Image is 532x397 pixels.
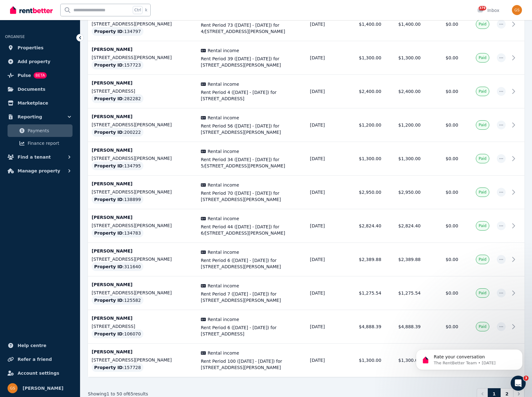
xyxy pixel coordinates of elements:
[18,99,48,107] span: Marketplace
[446,324,458,329] span: $0.00
[512,5,522,15] img: Gabriel Sarajinsky
[94,163,123,169] span: Property ID
[18,44,44,52] span: Properties
[5,111,75,123] button: Reporting
[306,75,346,108] td: [DATE]
[5,69,75,82] a: PulseBETA
[92,363,143,372] div: : 157728
[385,41,424,75] td: $1,300.00
[5,151,75,163] button: Find a tenant
[306,176,346,209] td: [DATE]
[201,324,303,337] span: Rent Period 6 ([DATE] - [DATE]) for [STREET_ADDRESS]
[5,83,75,95] a: Documents
[306,209,346,243] td: [DATE]
[385,310,424,344] td: $4,888.39
[346,243,385,276] td: $2,389.88
[306,243,346,276] td: [DATE]
[94,331,123,337] span: Property ID
[385,75,424,108] td: $2,400.00
[92,61,143,69] div: : 157723
[92,181,193,187] p: [PERSON_NAME]
[201,156,303,169] span: Rent Period 34 ([DATE] - [DATE]) for 5/[STREET_ADDRESS][PERSON_NAME]
[10,5,53,15] img: RentBetter
[306,310,346,344] td: [DATE]
[128,391,133,396] span: 65
[92,161,143,170] div: : 134795
[208,316,239,323] span: Rental income
[446,156,458,161] span: $0.00
[346,142,385,176] td: $1,300.00
[477,7,499,14] div: Inbox
[18,167,60,175] span: Manage property
[92,189,193,195] p: [STREET_ADDRESS][PERSON_NAME]
[479,257,486,262] span: Paid
[346,276,385,310] td: $1,275.54
[446,55,458,60] span: $0.00
[346,310,385,344] td: $4,888.39
[94,196,123,203] span: Property ID
[28,127,70,134] span: Payments
[201,56,303,68] span: Rent Period 39 ([DATE] - [DATE]) for [STREET_ADDRESS][PERSON_NAME]
[306,41,346,75] td: [DATE]
[208,350,239,356] span: Rental income
[92,214,193,220] p: [PERSON_NAME]
[385,8,424,41] td: $1,400.00
[201,358,303,371] span: Rent Period 100 ([DATE] - [DATE]) for [STREET_ADDRESS][PERSON_NAME]
[5,41,75,54] a: Properties
[92,195,143,204] div: : 138899
[346,8,385,41] td: $1,400.00
[346,108,385,142] td: $1,200.00
[18,113,42,121] span: Reporting
[446,89,458,94] span: $0.00
[34,72,47,79] span: BETA
[18,72,31,79] span: Pulse
[5,353,75,366] a: Refer a friend
[5,339,75,352] a: Help centre
[5,165,75,177] button: Manage property
[346,344,385,377] td: $1,300.00
[92,113,193,120] p: [PERSON_NAME]
[479,324,486,329] span: Paid
[201,22,303,35] span: Rent Period 73 ([DATE] - [DATE]) for 4/[STREET_ADDRESS][PERSON_NAME]
[5,97,75,109] a: Marketplace
[479,291,486,296] span: Paid
[92,329,143,338] div: : 106070
[446,223,458,228] span: $0.00
[8,383,18,393] img: Gabriel Sarajinsky
[18,85,46,93] span: Documents
[92,21,193,27] p: [STREET_ADDRESS][PERSON_NAME]
[208,249,239,255] span: Rental income
[446,122,458,128] span: $0.00
[18,369,59,377] span: Account settings
[385,108,424,142] td: $1,200.00
[92,122,193,128] p: [STREET_ADDRESS][PERSON_NAME]
[92,281,193,288] p: [PERSON_NAME]
[92,262,143,271] div: : 311640
[92,229,143,237] div: : 134783
[201,291,303,303] span: Rent Period 7 ([DATE] - [DATE]) for [STREET_ADDRESS][PERSON_NAME]
[524,376,529,381] span: 3
[92,88,193,94] p: [STREET_ADDRESS]
[28,139,70,147] span: Finance report
[306,108,346,142] td: [DATE]
[479,6,486,10] span: 379
[94,297,123,303] span: Property ID
[346,41,385,75] td: $1,300.00
[446,291,458,296] span: $0.00
[479,89,486,94] span: Paid
[406,336,532,380] iframe: Intercom notifications message
[92,80,193,86] p: [PERSON_NAME]
[94,129,123,135] span: Property ID
[479,156,486,161] span: Paid
[5,35,25,39] span: ORGANISE
[208,115,239,121] span: Rental income
[208,148,239,155] span: Rental income
[385,176,424,209] td: $2,950.00
[92,248,193,254] p: [PERSON_NAME]
[208,182,239,188] span: Rental income
[201,257,303,270] span: Rent Period 6 ([DATE] - [DATE]) for [STREET_ADDRESS][PERSON_NAME]
[18,58,51,65] span: Add property
[23,384,63,392] span: [PERSON_NAME]
[116,391,122,396] span: 50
